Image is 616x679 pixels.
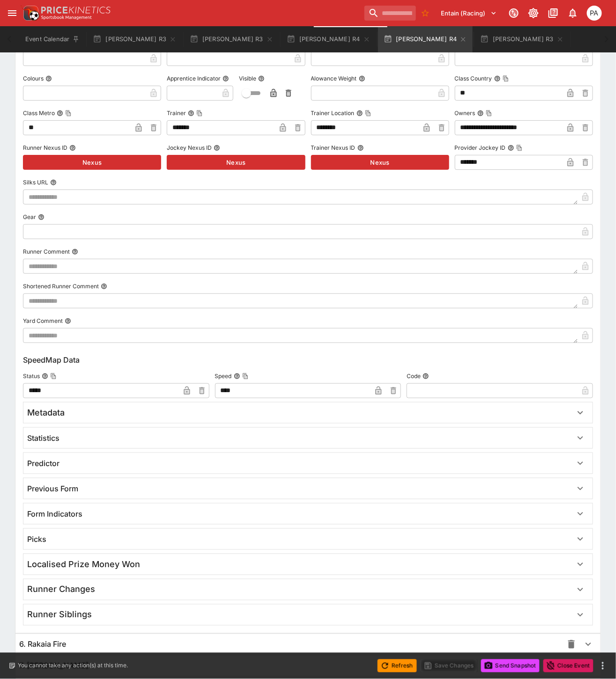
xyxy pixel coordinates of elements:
[27,584,95,595] h5: Runner Changes
[20,26,85,52] button: Event Calendar
[455,109,475,117] p: Owners
[50,179,57,186] button: Silks URL
[407,372,421,380] p: Code
[184,26,279,52] button: [PERSON_NAME] R3
[167,109,186,117] p: Trainer
[378,659,417,672] button: Refresh
[477,110,484,117] button: OwnersCopy To Clipboard
[357,145,364,151] button: Trainer Nexus ID
[436,6,503,21] button: Select Tenant
[508,145,514,151] button: Provider Jockey IDCopy To Clipboard
[418,6,433,21] button: No Bookmarks
[23,213,36,221] p: Gear
[543,659,594,672] button: Close Event
[503,75,509,82] button: Copy To Clipboard
[23,155,161,170] button: Nexus
[455,144,506,152] p: Provider Jockey ID
[23,282,99,290] p: Shortened Runner Comment
[505,5,522,22] button: Connected to PK
[65,318,71,324] button: Yard Comment
[50,373,57,380] button: Copy To Clipboard
[365,110,371,117] button: Copy To Clipboard
[214,145,220,151] button: Jockey Nexus ID
[311,155,449,170] button: Nexus
[486,110,492,117] button: Copy To Clipboard
[234,373,240,380] button: SpeedCopy To Clipboard
[27,433,59,443] h6: Statistics
[587,6,602,21] div: Peter Addley
[455,74,492,82] p: Class Country
[42,373,48,380] button: StatusCopy To Clipboard
[494,75,501,82] button: Class CountryCopy To Clipboard
[525,5,542,22] button: Toggle light/dark mode
[45,75,52,82] button: Colours
[188,110,194,117] button: TrainerCopy To Clipboard
[41,7,111,14] img: PriceKinetics
[258,75,265,82] button: Visible
[27,459,59,468] h6: Predictor
[41,15,92,20] img: Sportsbook Management
[23,109,55,117] p: Class Metro
[167,155,305,170] button: Nexus
[27,484,78,494] h6: Previous Form
[359,75,365,82] button: Alowance Weight
[167,144,212,152] p: Jockey Nexus ID
[196,110,203,117] button: Copy To Clipboard
[27,407,65,418] h5: Metadata
[364,6,416,21] input: search
[564,5,581,22] button: Notifications
[57,110,63,117] button: Class MetroCopy To Clipboard
[378,26,473,52] button: [PERSON_NAME] R4
[356,110,363,117] button: Trainer LocationCopy To Clipboard
[87,26,182,52] button: [PERSON_NAME] R3
[597,660,609,672] button: more
[18,662,128,670] p: You cannot take any action(s) at this time.
[23,144,67,152] p: Runner Nexus ID
[27,534,46,544] h6: Picks
[27,609,92,620] h5: Runner Siblings
[23,178,48,186] p: Silks URL
[38,214,45,220] button: Gear
[4,5,21,22] button: open drawer
[311,144,356,152] p: Trainer Nexus ID
[65,110,72,117] button: Copy To Clipboard
[167,74,221,82] p: Apprentice Indicator
[72,248,78,255] button: Runner Comment
[311,109,355,117] p: Trainer Location
[23,317,63,325] p: Yard Comment
[475,26,570,52] button: [PERSON_NAME] R3
[23,248,70,256] p: Runner Comment
[23,74,44,82] p: Colours
[23,354,593,365] h6: SpeedMap Data
[69,145,76,151] button: Runner Nexus ID
[19,640,66,650] span: 6. Rakaia Fire
[27,559,140,569] h5: Localised Prize Money Won
[481,659,540,672] button: Send Snapshot
[584,3,605,23] button: Peter Addley
[21,4,39,22] img: PriceKinetics Logo
[223,75,229,82] button: Apprentice Indicator
[242,373,249,380] button: Copy To Clipboard
[545,5,562,22] button: Documentation
[215,372,232,380] p: Speed
[516,145,523,151] button: Copy To Clipboard
[239,74,256,82] p: Visible
[281,26,376,52] button: [PERSON_NAME] R4
[27,509,82,519] h6: Form Indicators
[23,372,40,380] p: Status
[101,283,107,290] button: Shortened Runner Comment
[423,373,429,380] button: Code
[311,74,357,82] p: Alowance Weight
